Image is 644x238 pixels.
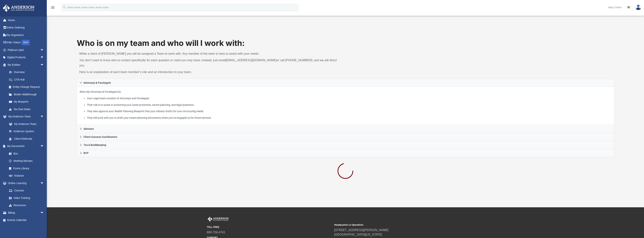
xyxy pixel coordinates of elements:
small: Headquarters & Operations [334,223,459,227]
span: Attorneys & Paralegals [83,81,111,84]
a: Tax & Bookkeeping [77,141,614,149]
div: Attorneys & Paralegals [77,87,614,125]
span: arrow_drop_down [40,46,48,54]
a: [EMAIL_ADDRESS][DOMAIN_NAME] [226,59,277,62]
a: Home [3,16,50,24]
a: menu [51,7,55,10]
i: menu [51,5,55,10]
a: Box [5,150,46,157]
p: What My Attorneys & Paralegals Do: [80,90,611,120]
a: [STREET_ADDRESS][PERSON_NAME] [334,228,388,232]
span: arrow_drop_down [40,209,48,217]
a: Attorneys & Paralegals [77,79,614,87]
p: While a client of [PERSON_NAME] you will be assigned a Team to work with. Any member of the team ... [79,51,343,56]
a: Online Ordering [3,24,50,31]
a: Anderson System [5,128,48,135]
a: Binder Walkthrough [5,91,50,98]
img: Anderson Advisors Platinum Portal [207,217,229,222]
a: Meeting Minutes [5,157,48,165]
a: Events Calendar [3,216,50,224]
span: arrow_drop_down [40,179,48,187]
p: You don’t need to know who to contact specifically for each question or need you may have; instea... [79,58,343,68]
a: My Documentsarrow_drop_down [3,143,48,150]
a: My Anderson Team [5,120,46,128]
a: My Anderson Teamarrow_drop_down [3,113,48,120]
a: Billingarrow_drop_down [3,209,50,216]
a: CTA Hub [5,76,50,83]
a: My Entitiesarrow_drop_down [3,61,50,69]
a: Client Referrals [5,135,48,143]
h1: Who is on my team and who will I work with: [77,38,614,49]
a: [GEOGRAPHIC_DATA][US_STATE] [334,233,382,236]
a: Client Success Coordinators [77,133,614,141]
a: BCP [77,149,614,157]
a: 800.706.4741 [207,231,225,234]
a: Platinum Q&Aarrow_drop_down [3,46,50,54]
img: Anderson Advisors Platinum Portal [2,4,36,12]
li: They also approve your Wealth Planning Blueprint that your Advisor drafts for your structuring ne... [87,109,611,114]
a: Video Training [5,194,46,202]
a: Notarize [5,172,48,180]
small: TOLL FREE [207,225,332,229]
a: Digital Productsarrow_drop_down [3,54,50,61]
a: Tax Due Dates [5,105,50,113]
span: arrow_drop_down [40,61,48,69]
a: Advisors [77,125,614,133]
p: Here is an explanation of each team member’s role and an introduction to your team. [79,69,343,75]
i: search [63,5,67,9]
span: arrow_drop_down [40,113,48,121]
a: My Blueprint [5,98,48,106]
a: Overview [5,69,50,76]
li: They will work with you to draft your estate planning documents when you’ve engaged us for those ... [87,116,611,120]
span: Tax & Bookkeeping [83,144,106,146]
span: arrow_drop_down [40,143,48,150]
span: arrow_drop_down [40,54,48,61]
a: Courses [5,187,48,194]
span: Client Success Coordinators [83,136,117,138]
a: Resources [5,202,48,209]
div: NEW [22,40,30,45]
img: User Pic [636,5,641,10]
a: Entity Change Request [5,83,50,91]
a: Tax Organizers [3,31,50,39]
a: Online Learningarrow_drop_down [3,179,48,187]
span: BCP [83,152,89,154]
a: Forms Library [5,165,46,172]
li: Your Legal team consists of Attorneys and Paralegals. [87,96,611,101]
span: Advisors [83,128,94,130]
a: Order StatusNEW [3,39,50,46]
li: Their role is to assist in answering your asset protection, estate planning, and legal questions. [87,103,611,107]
